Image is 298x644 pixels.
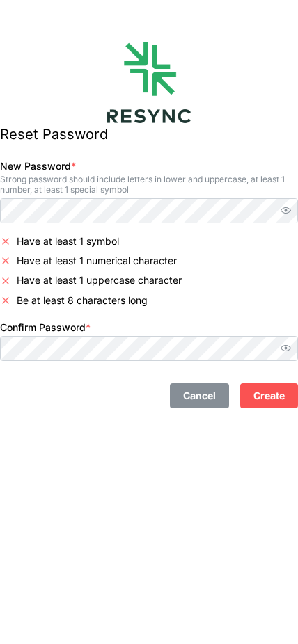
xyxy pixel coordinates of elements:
[17,234,119,248] p: Have at least 1 symbol
[17,254,177,268] p: Have at least 1 numerical character
[183,384,216,408] span: Cancel
[253,384,285,408] span: Create
[17,293,148,307] p: Be at least 8 characters long
[240,383,298,408] button: Create
[170,383,229,408] button: Cancel
[107,42,191,123] img: logo
[17,273,182,287] p: Have at least 1 uppercase character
